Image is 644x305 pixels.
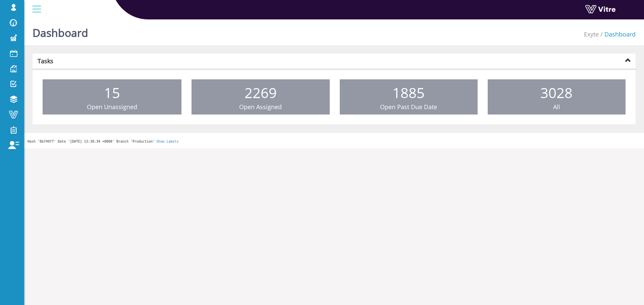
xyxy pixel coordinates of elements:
[156,140,178,143] a: Show Labels
[43,79,181,115] a: 15 Open Unassigned
[245,83,277,102] span: 2269
[87,103,137,111] span: Open Unassigned
[488,79,626,115] a: 3028 All
[38,57,53,65] strong: Tasks
[340,79,478,115] a: 1885 Open Past Due Date
[553,103,560,111] span: All
[28,140,155,143] span: Hash '8b749f7' Date '[DATE] 13:30:34 +0000' Branch 'Production'
[104,83,120,102] span: 15
[33,17,88,45] h1: Dashboard
[540,83,573,102] span: 3028
[599,30,636,39] li: Dashboard
[239,103,282,111] span: Open Assigned
[192,79,329,115] a: 2269 Open Assigned
[392,83,425,102] span: 1885
[584,30,599,38] a: Exyte
[380,103,437,111] span: Open Past Due Date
